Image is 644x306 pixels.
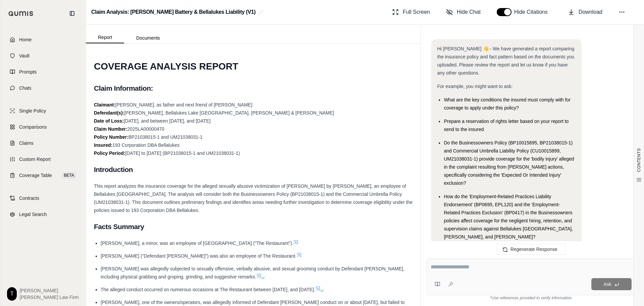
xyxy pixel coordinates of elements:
span: [DATE] to [DATE] (BP21038015-1 and UM21038031-1) [125,150,240,156]
span: [PERSON_NAME] Law Firm [19,294,79,301]
span: Hi [PERSON_NAME] 👋 - We have generated a report comparing the insurance policy and fact pattern b... [437,46,574,76]
span: [PERSON_NAME], a minor, was an employee of [GEOGRAPHIC_DATA] ("The Restaurant"). [101,241,293,246]
span: The alleged conduct occurred on numerous occasions at The Restaurant between [DATE], and [DATE]. [101,287,315,292]
div: T [7,287,17,301]
span: Vault [19,52,30,59]
span: BP21038015-1 and UM21038031-1 [128,134,203,140]
a: Comparisons [4,120,82,134]
span: Hide Citations [514,8,552,16]
span: Contracts [19,195,39,202]
strong: Date of Loss: [94,118,124,124]
a: Coverage TableBETA [4,168,82,183]
span: Legal Search [19,211,47,218]
span: Comparisons [19,124,47,130]
span: 2025LA00000470 [127,126,165,132]
span: CONTENTS [636,148,642,172]
span: What are the key conditions the insured must comply with for coverage to apply under this policy? [444,97,570,111]
strong: Claimant: [94,102,115,107]
button: Ask [591,278,632,290]
button: Full Screen [389,5,433,19]
span: [PERSON_NAME] [19,287,79,294]
span: Regenerate Response [511,247,557,252]
img: Qumis Logo [8,11,34,16]
h2: Facts Summary [94,220,413,234]
a: Chats [4,81,82,95]
a: Vault [4,48,82,63]
strong: Defendant(s): [94,110,124,116]
span: Prepare a reservation of rights letter based on your report to send to the insured [444,119,569,132]
button: Documents [124,33,172,43]
strong: Policy Period: [94,150,125,156]
span: Home [19,36,32,43]
span: Ask [603,281,611,287]
span: Prompts [19,69,37,75]
span: [PERSON_NAME] was allegedly subjected to sexually offensive, verbally abusive, and sexual groomin... [101,266,405,279]
span: Full Screen [403,8,430,16]
span: Download [579,8,602,16]
a: Contracts [4,191,82,206]
strong: Policy Number: [94,134,128,140]
span: How do the 'Employment-Related Practices Liability Endorsement' (BP0695, EPL120) and the 'Employm... [444,194,573,239]
span: 193 Corporation DBA Bellalukes [112,142,179,148]
span: Do the Businessowners Policy (BP10015895, BP21038015-1) and Commercial Umbrella Liability Policy ... [444,140,574,186]
span: Custom Report [19,156,51,163]
span: This report analyzes the insurance coverage for the alleged sexually abusive victimization of [PE... [94,183,413,213]
span: [PERSON_NAME], as father and next friend of [PERSON_NAME] [115,102,253,107]
strong: Claim Number: [94,126,127,132]
h2: Claim Analysis: [PERSON_NAME] Battery & Bellalukes Liability (V1) [91,6,256,18]
button: Download [565,5,605,19]
a: Legal Search [4,207,82,222]
span: [DATE], and between [DATE], and [DATE] [124,118,211,124]
span: Single Policy [19,107,46,114]
h2: Claim Information: [94,81,413,95]
span: Chats [19,85,32,91]
a: Prompts [4,64,82,79]
button: Regenerate Response [497,244,566,255]
span: BETA [62,172,76,179]
button: Hide Chat [443,5,483,19]
span: Coverage Table [19,172,52,179]
span: Claims [19,140,34,146]
a: Home [4,32,82,47]
a: Claims [4,136,82,150]
span: Hide Chat [457,8,481,16]
span: For example, you might want to ask: [437,84,513,89]
span: [PERSON_NAME], Bellalukes Lake [GEOGRAPHIC_DATA], [PERSON_NAME] & [PERSON_NAME] [124,110,334,116]
button: Report [86,32,124,43]
h2: Introduction [94,163,413,177]
a: Custom Report [4,152,82,167]
div: *Use references provided to verify information. [426,295,636,301]
a: Single Policy [4,103,82,118]
strong: Insured: [94,142,112,148]
h1: COVERAGE ANALYSIS REPORT [94,57,413,76]
span: [PERSON_NAME] ("Defendant [PERSON_NAME]") was also an employee of The Restaurant. [101,253,297,259]
button: Collapse sidebar [67,8,77,19]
